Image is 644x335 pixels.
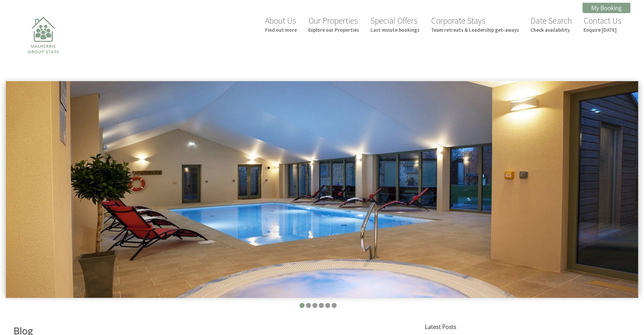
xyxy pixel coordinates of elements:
small: Explore our Properties [308,27,359,33]
a: Corporate StaysTeam retreats & Leadership get-aways [431,15,519,33]
a: Date SearchCheck availability [530,15,572,33]
img: Malherbie Group Stays [9,12,77,80]
small: Team retreats & Leadership get-aways [431,27,519,33]
small: Check availability [530,27,572,33]
a: Our PropertiesExplore our Properties [308,15,359,33]
small: Last minute bookings [371,27,420,33]
a: Latest Posts [425,323,456,331]
a: About UsFind out more [265,15,297,33]
a: Special OffersLast minute bookings [371,15,420,33]
small: Find out more [265,27,297,33]
a: Contact UsEnquire [DATE] [583,15,621,33]
a: My Booking [582,3,630,13]
small: Enquire [DATE] [583,27,621,33]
